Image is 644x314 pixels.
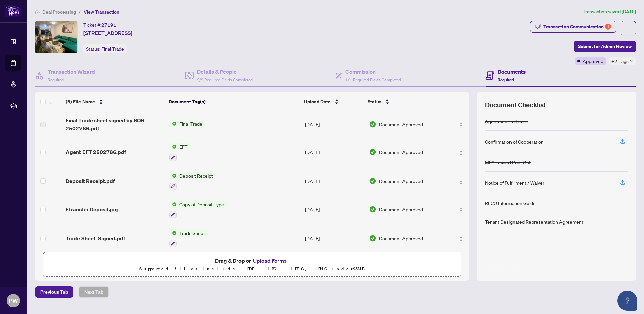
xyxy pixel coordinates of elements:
[83,21,116,29] div: Ticket #:
[43,252,461,277] span: Drag & Drop orUpload FormsSupported files include .PDF, .JPG, .JPEG, .PNG under25MB
[369,121,376,128] img: Document Status
[574,41,636,52] button: Submit for Admin Review
[345,68,401,76] h4: Commission
[35,21,77,53] img: IMG-W11911561_1.jpg
[169,143,177,150] img: Status Icon
[197,77,253,82] span: 2/2 Required Fields Completed
[83,44,127,53] div: Status:
[485,218,583,225] div: Tenant Designated Representation Agreement
[379,121,423,128] span: Document Approved
[83,29,132,37] span: [STREET_ADDRESS]
[369,177,376,185] img: Document Status
[5,5,21,17] img: logo
[365,92,444,111] th: Status
[177,229,208,237] span: Trade Sheet
[455,233,466,244] button: Logo
[304,98,331,105] span: Upload Date
[485,100,546,110] span: Document Checklist
[169,172,177,179] img: Status Icon
[169,229,177,237] img: Status Icon
[9,296,18,305] span: PW
[169,201,227,219] button: Status IconCopy of Deposit Type
[101,22,116,28] span: 27191
[40,287,68,297] span: Previous Tab
[301,92,365,111] th: Upload Date
[368,98,381,105] span: Status
[169,143,191,161] button: Status IconEFT
[379,148,423,156] span: Document Approved
[197,68,253,76] h4: Details & People
[458,236,464,242] img: Logo
[215,256,289,265] span: Drag & Drop or
[630,60,633,63] span: down
[379,235,423,242] span: Document Approved
[455,204,466,215] button: Logo
[169,201,177,208] img: Status Icon
[35,10,40,14] span: home
[583,57,603,65] span: Approved
[42,9,76,15] span: Deal Processing
[485,159,531,166] div: MLS Leased Print Out
[543,21,611,32] div: Transaction Communication
[302,111,366,138] td: [DATE]
[169,120,205,127] button: Status IconFinal Trade
[101,46,124,52] span: Final Trade
[169,229,208,247] button: Status IconTrade Sheet
[302,195,366,224] td: [DATE]
[47,265,457,273] p: Supported files include .PDF, .JPG, .JPEG, .PNG under 25 MB
[35,286,73,298] button: Previous Tab
[66,234,125,242] span: Trade Sheet_Signed.pdf
[583,8,636,16] article: Transaction saved [DATE]
[369,235,376,242] img: Document Status
[169,120,177,127] img: Status Icon
[63,92,166,111] th: (9) File Name
[530,21,616,33] button: Transaction Communication1
[498,68,526,76] h4: Documents
[498,77,514,82] span: Required
[458,179,464,184] img: Logo
[485,179,544,186] div: Notice of Fulfillment / Waiver
[369,206,376,213] img: Document Status
[169,172,216,190] button: Status IconDeposit Receipt
[251,256,289,265] button: Upload Forms
[455,176,466,186] button: Logo
[302,167,366,195] td: [DATE]
[84,9,119,15] span: View Transaction
[611,57,629,65] span: +2 Tags
[302,224,366,253] td: [DATE]
[79,8,81,16] li: /
[66,148,126,156] span: Agent EFT 2502786.pdf
[458,123,464,128] img: Logo
[166,92,301,111] th: Document Tag(s)
[485,199,536,207] div: RECO Information Guide
[485,118,528,125] div: Agreement to Lease
[66,177,115,185] span: Deposit Receipt.pdf
[458,150,464,156] img: Logo
[455,147,466,158] button: Logo
[66,205,118,213] span: Etransfer Deposit.jpg
[379,177,423,185] span: Document Approved
[66,116,164,132] span: Final Trade sheet signed by BOR 2502786.pdf
[626,26,631,30] span: ellipsis
[379,206,423,213] span: Document Approved
[177,120,205,127] span: Final Trade
[79,286,109,298] button: Next Tab
[617,291,637,311] button: Open asap
[177,172,216,179] span: Deposit Receipt
[177,143,191,150] span: EFT
[455,119,466,130] button: Logo
[302,138,366,167] td: [DATE]
[578,41,632,52] span: Submit for Admin Review
[177,201,227,208] span: Copy of Deposit Type
[345,77,401,82] span: 1/1 Required Fields Completed
[66,98,95,105] span: (9) File Name
[605,24,611,30] div: 1
[458,208,464,213] img: Logo
[369,148,376,156] img: Document Status
[485,138,544,145] div: Confirmation of Cooperation
[48,68,95,76] h4: Transaction Wizard
[48,77,64,82] span: Required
